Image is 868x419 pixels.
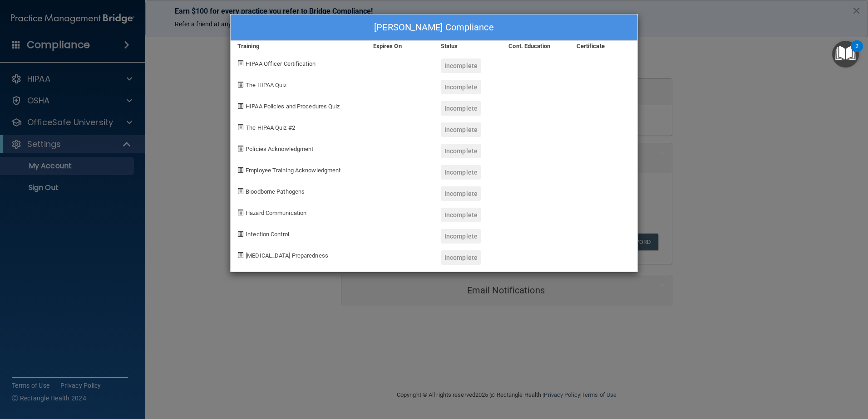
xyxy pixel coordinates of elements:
[832,41,859,68] button: Open Resource Center, 2 new notifications
[441,122,481,137] div: Incomplete
[441,250,481,265] div: Incomplete
[246,60,316,67] span: HIPAA Officer Certification
[231,41,366,52] div: Training
[246,188,305,195] span: Bloodborne Pathogens
[441,58,481,73] div: Incomplete
[246,231,289,238] span: Infection Control
[246,103,340,110] span: HIPAA Policies and Procedures Quiz
[441,101,481,116] div: Incomplete
[246,82,286,88] span: The HIPAA Quiz
[434,41,502,52] div: Status
[231,15,637,41] div: [PERSON_NAME] Compliance
[246,146,313,152] span: Policies Acknowledgment
[246,124,295,131] span: The HIPAA Quiz #2
[441,186,481,201] div: Incomplete
[441,229,481,244] div: Incomplete
[441,80,481,94] div: Incomplete
[246,252,328,259] span: [MEDICAL_DATA] Preparedness
[502,41,569,52] div: Cont. Education
[441,208,481,222] div: Incomplete
[570,41,637,52] div: Certificate
[855,46,858,58] div: 2
[246,209,306,216] span: Hazard Communication
[246,167,340,174] span: Employee Training Acknowledgment
[366,41,434,52] div: Expires On
[711,355,857,391] iframe: Drift Widget Chat Controller
[441,165,481,180] div: Incomplete
[441,144,481,158] div: Incomplete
